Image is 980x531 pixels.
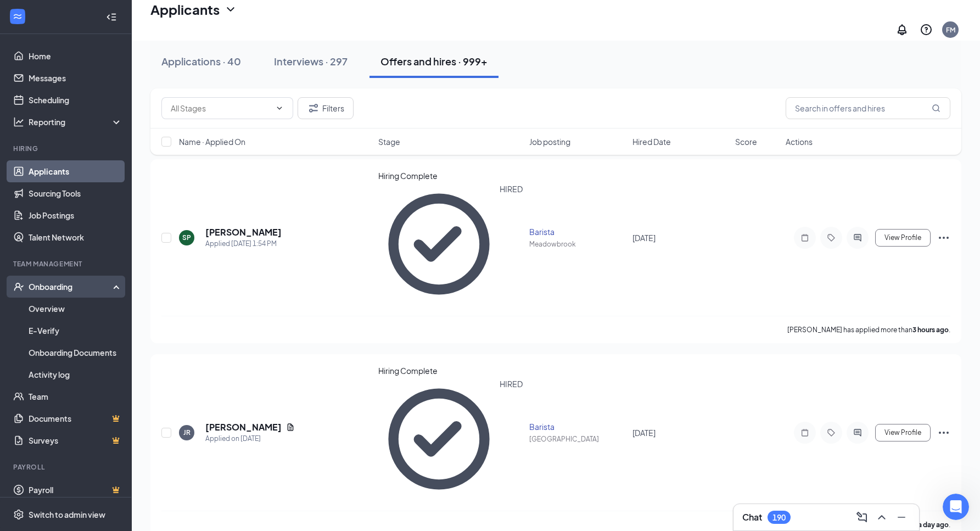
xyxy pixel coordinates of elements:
svg: CheckmarkCircle [378,378,500,500]
svg: UserCheck [13,281,24,292]
div: #35699509 • In progress [49,243,184,254]
svg: ActiveChat [851,233,864,242]
span: Job posting [529,136,570,147]
svg: Ellipses [937,426,950,439]
div: Payroll [13,462,120,472]
span: Support Request [60,154,124,166]
div: Recent message [23,138,197,150]
span: Score [735,136,757,147]
a: DocumentsCrown [29,407,122,429]
div: Support Request [49,231,184,243]
a: E-Verify [29,320,122,342]
div: SP [182,233,191,242]
svg: ChevronUp [875,511,888,524]
div: Close [189,18,209,37]
div: Recent ticket [23,213,197,227]
svg: WorkstreamLogo [12,11,23,22]
svg: Tag [825,233,838,242]
svg: QuestionInfo [920,23,933,36]
button: Messages [73,343,146,387]
div: Hiring Complete [378,170,523,181]
img: Profile image for Joserey [108,18,130,40]
a: Job Postings [29,204,122,226]
div: FM [946,25,955,35]
svg: Minimize [895,511,908,524]
svg: Note [798,233,811,242]
span: nevermind lol thanks! [49,167,133,176]
div: We typically reply in under a minute [23,291,183,303]
h3: Chat [742,511,762,523]
a: Activity log [29,364,122,385]
button: View Profile [875,229,931,247]
a: Talent Network [29,226,122,248]
div: Barista [529,226,625,237]
div: [GEOGRAPHIC_DATA] [529,434,625,444]
a: PayrollCrown [29,479,122,501]
img: logo [22,23,86,37]
button: Minimize [893,508,910,526]
div: Send us a message [23,280,183,291]
div: 190 [772,513,786,522]
span: [DATE] [632,428,656,438]
svg: Ellipses [937,231,950,244]
p: [PERSON_NAME] has applied more than . [787,325,950,334]
div: Applied [DATE] 1:54 PM [205,238,282,249]
span: Hired Date [632,136,671,147]
svg: ChevronDown [224,3,237,16]
button: View Profile [875,424,931,441]
div: Applications · 40 [161,54,241,68]
a: Home [29,45,122,67]
div: Recent messageProfile image for ChloeSupport Requestnevermind lol thanks![PERSON_NAME]•2h ago [11,129,209,198]
button: Filter Filters [298,97,354,119]
svg: Document [286,423,295,432]
iframe: Intercom live chat [943,494,969,520]
input: All Stages [171,102,271,114]
div: • 2h ago [115,177,146,189]
b: 3 hours ago [912,326,949,334]
div: JR [183,428,191,437]
h5: [PERSON_NAME] [205,421,282,433]
svg: Filter [307,102,320,115]
span: Stage [378,136,400,147]
div: Profile image for ChloeSupport Requestnevermind lol thanks![PERSON_NAME]•2h ago [12,146,208,198]
div: Support Request#35699509 • In progress [12,227,208,259]
svg: Tag [825,428,838,437]
div: Applied on [DATE] [205,433,295,444]
div: Barista [529,421,625,432]
input: Search in offers and hires [786,97,950,119]
span: Messages [91,370,129,378]
svg: Analysis [13,116,24,127]
svg: Notifications [895,23,909,36]
div: Hiring [13,144,120,153]
div: Interviews · 297 [274,54,348,68]
svg: Settings [13,509,24,520]
h5: [PERSON_NAME] [205,226,282,238]
div: [PERSON_NAME] [49,177,113,189]
span: [DATE] [632,233,656,243]
svg: ActiveChat [851,428,864,437]
svg: Note [798,428,811,437]
div: Onboarding [29,281,113,292]
button: ChevronUp [873,508,891,526]
svg: ChevronDown [275,104,284,113]
span: View Profile [884,429,921,437]
svg: MagnifyingGlass [932,104,940,113]
p: Hi Fallon 👋 [22,78,198,97]
button: ComposeMessage [853,508,871,526]
div: Offers and hires · 999+ [380,54,488,68]
button: Tickets [147,343,220,387]
img: Profile image for Chloe [23,161,44,183]
div: HIRED [500,378,523,500]
svg: Collapse [106,12,117,23]
a: Messages [29,67,122,89]
a: Overview [29,298,122,320]
svg: ComposeMessage [855,511,869,524]
svg: CheckmarkCircle [378,183,500,305]
span: Name · Applied On [179,136,245,147]
span: Home [24,370,49,378]
img: Profile image for Louise [149,18,171,40]
a: Scheduling [29,89,122,111]
b: a day ago [918,521,949,529]
a: Team [29,385,122,407]
a: Applicants [29,160,122,182]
